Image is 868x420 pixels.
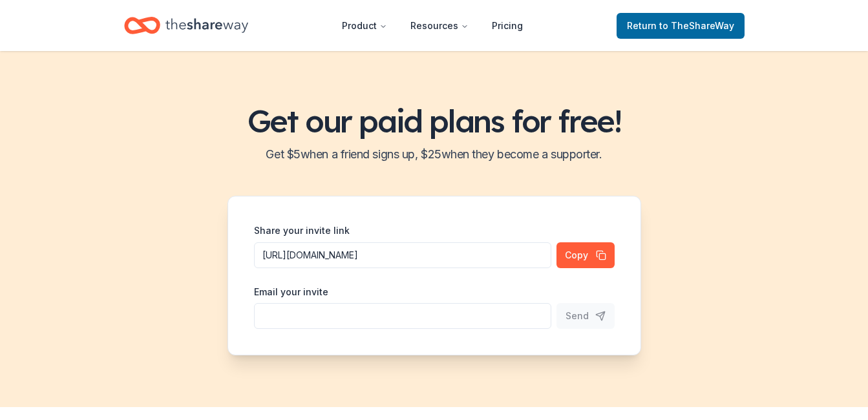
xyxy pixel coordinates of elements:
[16,103,852,139] h1: Get our paid plans for free!
[16,144,852,165] h2: Get $ 5 when a friend signs up, $ 25 when they become a supporter.
[659,20,734,31] span: to TheShareWay
[556,242,615,268] button: Copy
[332,13,397,39] button: Product
[254,224,350,237] label: Share your invite link
[627,18,734,34] span: Return
[124,10,248,41] a: Home
[332,10,533,41] nav: Main
[482,13,533,39] a: Pricing
[617,13,745,39] a: Returnto TheShareWay
[254,286,328,299] label: Email your invite
[400,13,479,39] button: Resources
